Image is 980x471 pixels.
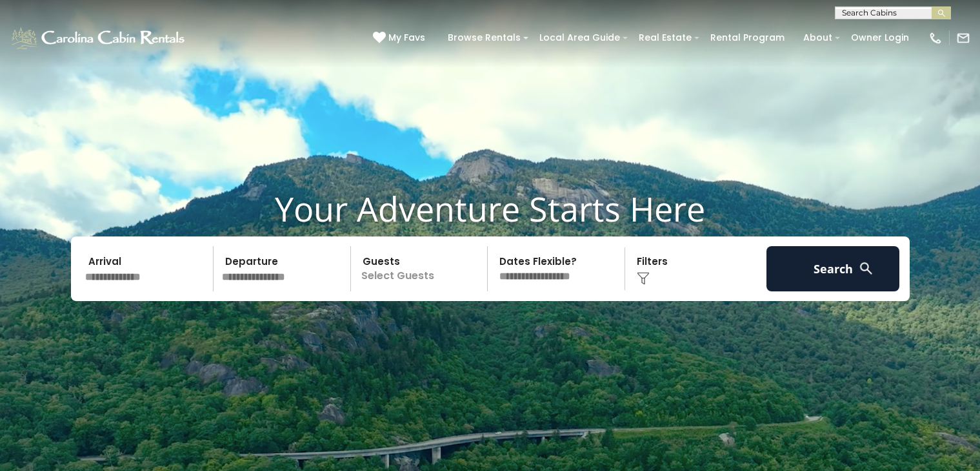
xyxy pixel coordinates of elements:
img: search-regular-white.png [858,260,874,277]
img: mail-regular-white.png [956,31,970,45]
img: filter--v1.png [637,272,650,285]
a: Real Estate [632,28,698,48]
img: phone-regular-white.png [928,31,943,45]
a: My Favs [373,31,428,45]
h1: Your Adventure Starts Here [10,189,970,229]
a: About [797,28,839,48]
a: Owner Login [845,28,915,48]
a: Browse Rentals [441,28,527,48]
img: White-1-1-2.png [10,25,188,51]
button: Search [766,246,900,291]
a: Rental Program [704,28,791,48]
p: Select Guests [355,246,488,291]
a: Local Area Guide [533,28,626,48]
span: My Favs [388,31,425,45]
